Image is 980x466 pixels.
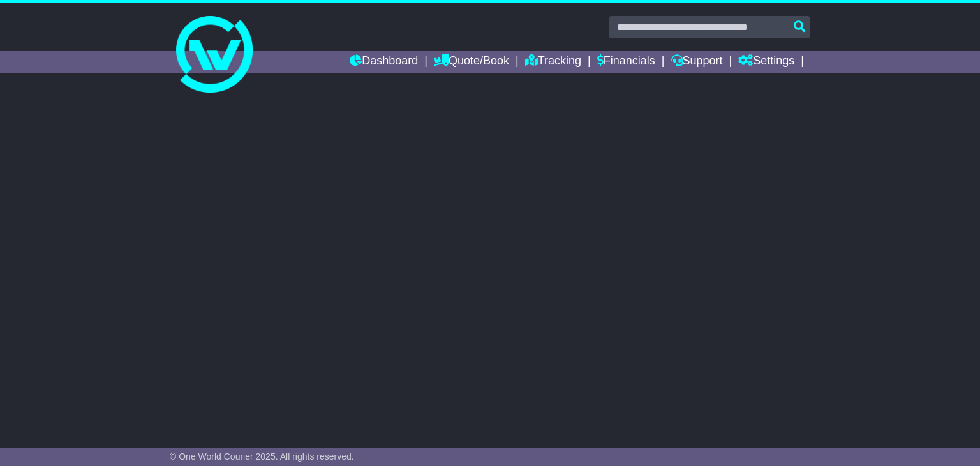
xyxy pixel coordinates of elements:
a: Support [671,51,723,73]
a: Quote/Book [434,51,509,73]
a: Tracking [525,51,581,73]
a: Settings [738,51,794,73]
a: Dashboard [350,51,418,73]
a: Financials [597,51,655,73]
span: © One World Courier 2025. All rights reserved. [170,451,354,462]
